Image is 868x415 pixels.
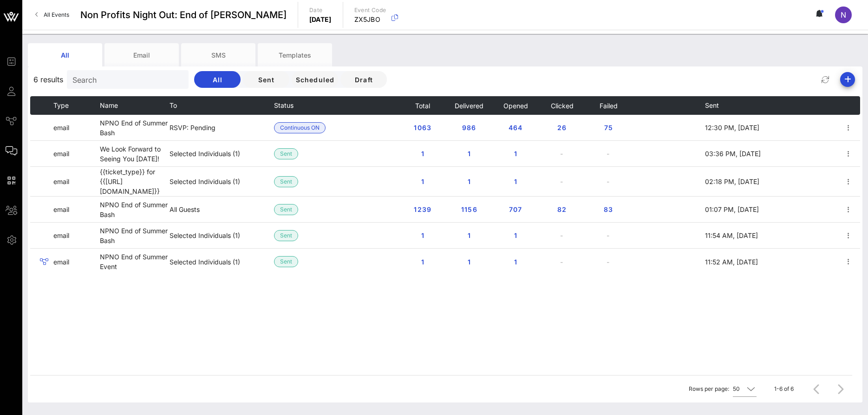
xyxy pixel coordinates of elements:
[454,145,484,162] button: 1
[508,178,523,185] span: 1
[53,223,100,249] td: email
[501,119,530,136] button: 464
[354,15,386,24] p: ZX5JBO
[170,249,274,275] td: Selected Individuals (1)
[501,201,530,218] button: 707
[705,258,758,266] span: 11:52 AM, [DATE]
[280,149,292,159] span: Sent
[80,8,287,22] span: Non Profits Night Out: End of [PERSON_NAME]
[454,119,484,136] button: 986
[547,201,577,218] button: 82
[170,101,177,109] span: To
[492,96,539,115] th: Opened
[170,115,274,141] td: RSVP: Pending
[354,6,386,15] p: Event Code
[705,231,758,239] span: 11:54 AM, [DATE]
[274,96,326,115] th: Status
[453,201,485,218] button: 1156
[274,101,294,109] span: Status
[415,231,430,239] span: 1
[408,253,437,270] button: 1
[539,96,585,115] th: Clicked
[462,178,476,185] span: 1
[454,102,483,110] span: Delivered
[601,124,616,132] span: 75
[53,167,100,197] td: email
[100,115,170,141] td: NPNO End of Summer Bash
[705,101,719,109] span: Sent
[280,123,320,133] span: Continuous ON
[599,102,618,110] span: Failed
[280,231,292,241] span: Sent
[53,197,100,223] td: email
[292,71,338,88] button: Scheduled
[399,96,446,115] th: Total
[53,249,100,275] td: email
[406,119,439,136] button: 1063
[415,102,430,110] span: Total
[501,145,530,162] button: 1
[28,43,102,66] div: All
[53,101,69,109] span: Type
[194,71,241,88] button: All
[170,96,274,115] th: To
[170,141,274,167] td: Selected Individuals (1)
[100,96,170,115] th: Name
[340,71,387,88] button: Draft
[408,173,437,190] button: 1
[408,145,437,162] button: 1
[170,167,274,197] td: Selected Individuals (1)
[53,141,100,167] td: email
[508,258,523,266] span: 1
[774,385,794,393] div: 1-6 of 6
[415,96,430,115] button: Total
[454,173,484,190] button: 1
[550,102,574,110] span: Clicked
[733,382,757,396] div: 50Rows per page:
[181,43,255,66] div: SMS
[508,124,523,132] span: 464
[100,223,170,249] td: NPNO End of Summer Bash
[446,96,492,115] th: Delivered
[104,43,179,66] div: Email
[594,119,623,136] button: 75
[348,76,379,84] span: Draft
[503,102,528,110] span: Opened
[408,227,437,244] button: 1
[295,76,334,84] span: Scheduled
[280,257,292,267] span: Sent
[413,205,431,213] span: 1239
[280,177,292,187] span: Sent
[503,96,528,115] button: Opened
[599,96,618,115] button: Failed
[454,96,483,115] button: Delivered
[406,201,439,218] button: 1239
[594,201,623,218] button: 83
[462,231,476,239] span: 1
[462,258,476,266] span: 1
[415,258,430,266] span: 1
[53,115,100,141] td: email
[508,150,523,158] span: 1
[100,101,118,109] span: Name
[202,76,233,84] span: All
[258,43,332,66] div: Templates
[243,71,289,88] button: Sent
[835,7,852,23] div: N
[454,253,484,270] button: 1
[705,205,759,213] span: 01:07 PM, [DATE]
[309,15,332,24] p: [DATE]
[705,124,759,132] span: 12:30 PM, [DATE]
[100,197,170,223] td: NPNO End of Summer Bash
[100,141,170,167] td: We Look Forward to Seeing You [DATE]!
[547,119,577,136] button: 26
[44,11,69,18] span: All Events
[508,231,523,239] span: 1
[689,375,757,402] div: Rows per page:
[33,74,63,85] span: 6 results
[705,150,761,158] span: 03:36 PM, [DATE]
[100,249,170,275] td: NPNO End of Summer Event
[550,96,574,115] button: Clicked
[309,6,332,15] p: Date
[508,205,523,213] span: 707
